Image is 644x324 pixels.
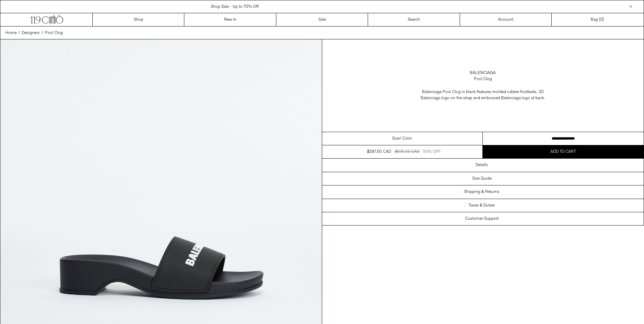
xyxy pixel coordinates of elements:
a: Balenciaga [470,70,496,76]
div: $575.00 CAD [395,149,420,155]
span: / [18,30,20,36]
h3: Taxes & Duties [468,203,495,208]
span: ) [600,17,604,23]
a: Designers [22,30,40,36]
a: Bag () [552,13,643,26]
a: Shop Sale - Up to 70% Off [211,4,259,10]
h3: Size Guide [472,176,492,181]
span: 0 [600,17,603,22]
div: $287.50 CAD [367,149,391,155]
span: Balenciaga Pool Clog in black features molded rubber footbeds, 3D Balenciaga logo on the strap an... [415,89,551,101]
a: Account [460,13,552,26]
button: Add to cart [483,145,644,158]
span: / [41,30,43,36]
h3: Shipping & Returns [464,190,499,194]
a: Home [5,30,17,36]
a: New In [184,13,276,26]
h3: Details [476,163,488,167]
a: Search [368,13,460,26]
div: 50% OFF [423,149,441,155]
span: / Color [400,136,412,142]
div: Pool Clog [474,76,492,82]
h3: Customer Support [465,216,499,221]
span: Size [392,136,400,142]
a: Sale [276,13,368,26]
a: Pool Clog [45,30,63,36]
span: Add to cart [550,149,576,155]
a: Shop [93,13,184,26]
